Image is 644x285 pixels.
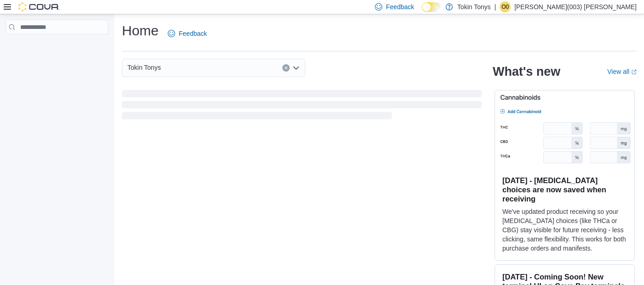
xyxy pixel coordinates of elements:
[127,62,161,73] span: Tokin Tonys
[514,1,637,12] p: [PERSON_NAME](003) [PERSON_NAME]
[493,64,560,79] h2: What's new
[6,36,108,58] nav: Complex example
[292,64,300,72] button: Open list of options
[502,176,627,203] h3: [DATE] - [MEDICAL_DATA] choices are now saved when receiving
[122,22,159,40] h1: Home
[502,207,627,253] p: We've updated product receiving so your [MEDICAL_DATA] choices (like THCa or CBG) stay visible fo...
[501,1,509,12] span: O0
[282,64,290,72] button: Clear input
[122,92,482,121] span: Loading
[422,2,441,12] input: Dark Mode
[607,68,637,75] a: View allExternal link
[386,2,414,11] span: Feedback
[164,24,210,43] a: Feedback
[495,1,496,12] p: |
[500,1,511,12] div: Omar(003) Nunez
[457,1,491,12] p: Tokin Tonys
[179,29,207,38] span: Feedback
[18,2,60,11] img: Cova
[422,12,422,12] span: Dark Mode
[631,69,637,75] svg: External link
